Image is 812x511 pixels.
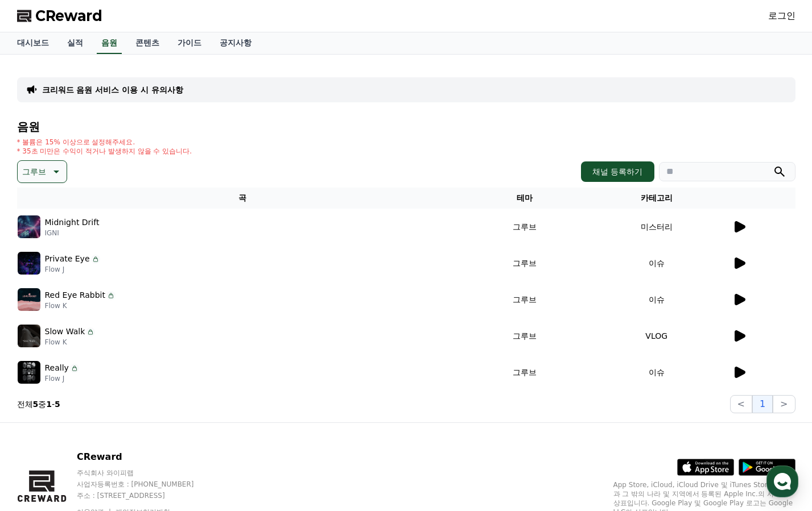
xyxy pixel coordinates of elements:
[77,468,216,477] p: 주식회사 와이피랩
[468,281,582,318] td: 그루브
[211,32,261,54] a: 공지사항
[45,362,69,374] p: Really
[42,84,183,95] a: 크리워드 음원 서비스 이용 시 유의사항
[582,318,732,354] td: VLOG
[55,400,60,409] strong: 5
[45,374,79,383] p: Flow J
[17,147,192,156] p: * 35초 미만은 수익이 적거나 발생하지 않을 수 있습니다.
[730,395,752,413] button: <
[45,338,96,347] p: Flow K
[18,325,40,347] img: music
[17,398,60,410] p: 전체 중 -
[18,288,40,311] img: music
[22,164,46,180] p: 그루브
[581,161,654,182] button: 채널 등록하기
[468,245,582,281] td: 그루브
[17,138,192,147] p: * 볼륨은 15% 이상으로 설정해주세요.
[17,188,468,209] th: 곡
[468,354,582,390] td: 그루브
[18,252,40,275] img: music
[468,188,582,209] th: 테마
[45,229,100,238] p: IGNI
[97,32,122,54] a: 음원
[58,32,92,54] a: 실적
[45,253,90,265] p: Private Eye
[45,289,105,301] p: Red Eye Rabbit
[35,7,102,25] span: CReward
[468,209,582,245] td: 그루브
[768,9,795,23] a: 로그인
[45,326,85,338] p: Slow Walk
[126,32,168,54] a: 콘텐츠
[17,7,102,25] a: CReward
[582,281,732,318] td: 이슈
[45,217,100,229] p: Midnight Drift
[752,395,773,413] button: 1
[17,121,795,133] h4: 음원
[582,245,732,281] td: 이슈
[17,160,67,183] button: 그루브
[77,480,216,489] p: 사업자등록번호 : [PHONE_NUMBER]
[45,301,116,310] p: Flow K
[582,209,732,245] td: 미스터리
[77,491,216,500] p: 주소 : [STREET_ADDRESS]
[18,215,40,238] img: music
[45,265,100,274] p: Flow J
[77,450,216,464] p: CReward
[33,400,39,409] strong: 5
[8,32,58,54] a: 대시보드
[468,318,582,354] td: 그루브
[582,354,732,390] td: 이슈
[46,400,52,409] strong: 1
[773,395,795,413] button: >
[582,188,732,209] th: 카테고리
[168,32,211,54] a: 가이드
[18,361,40,384] img: music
